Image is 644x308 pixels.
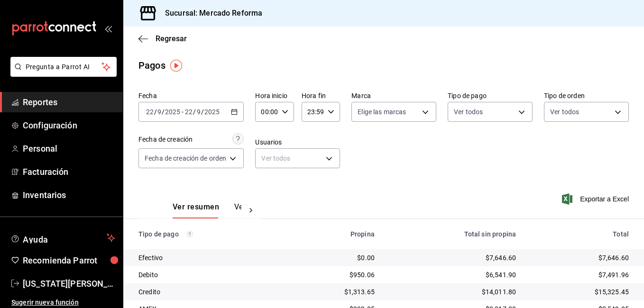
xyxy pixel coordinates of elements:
[531,270,629,280] div: $7,491.96
[26,62,102,72] span: Pregunta a Parrot AI
[204,108,220,116] input: ----
[186,231,193,237] svg: Los pagos realizados con Pay y otras terminales son montos brutos.
[138,58,166,72] div: Pagos
[196,108,201,116] input: --
[11,298,115,308] span: Sugerir nueva función
[138,270,278,280] div: Debito
[302,92,340,99] label: Hora fin
[7,69,117,79] a: Pregunta a Parrot AI
[23,232,103,244] span: Ayuda
[358,107,406,117] span: Elige las marcas
[531,287,629,297] div: $15,325.45
[184,108,193,116] input: --
[544,92,629,99] label: Tipo de orden
[234,202,270,218] button: Ver pagos
[23,165,115,178] span: Facturación
[138,135,193,145] div: Fecha de creación
[138,230,278,238] div: Tipo de pago
[255,148,340,168] div: Ver todos
[390,287,516,297] div: $14,011.80
[294,253,375,263] div: $0.00
[23,119,115,132] span: Configuración
[531,253,629,263] div: $7,646.60
[23,96,115,109] span: Reportes
[390,230,516,238] div: Total sin propina
[138,287,278,297] div: Credito
[182,108,184,116] span: -
[454,107,483,117] span: Ver todos
[162,108,165,116] span: /
[193,108,196,116] span: /
[145,154,226,163] span: Fecha de creación de orden
[23,254,115,267] span: Recomienda Parrot
[170,60,182,72] img: Tooltip marker
[138,92,244,99] label: Fecha
[351,92,436,99] label: Marca
[531,230,629,238] div: Total
[294,230,375,238] div: Propina
[294,287,375,297] div: $1,313.65
[104,25,112,32] button: open_drawer_menu
[390,270,516,280] div: $6,541.90
[10,57,117,77] button: Pregunta a Parrot AI
[173,202,241,218] div: navigation tabs
[138,34,187,43] button: Regresar
[146,108,154,116] input: --
[255,92,294,99] label: Hora inicio
[448,92,533,99] label: Tipo de pago
[564,193,629,205] button: Exportar a Excel
[156,34,187,43] span: Regresar
[165,108,181,116] input: ----
[23,142,115,155] span: Personal
[154,108,157,116] span: /
[138,253,278,263] div: Efectivo
[173,202,219,218] button: Ver resumen
[201,108,204,116] span: /
[157,8,262,19] h3: Sucursal: Mercado Reforma
[23,189,115,201] span: Inventarios
[157,108,162,116] input: --
[550,107,579,117] span: Ver todos
[390,253,516,263] div: $7,646.60
[294,270,375,280] div: $950.06
[23,277,115,290] span: [US_STATE][PERSON_NAME]
[255,139,340,145] label: Usuarios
